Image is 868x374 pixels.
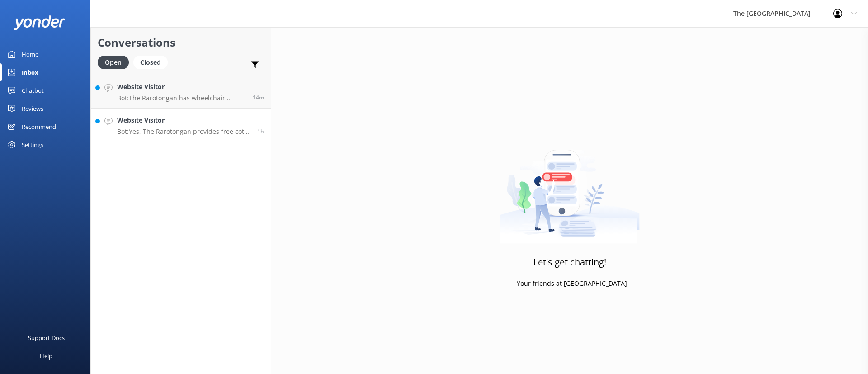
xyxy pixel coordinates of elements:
[513,279,627,289] p: - Your friends at [GEOGRAPHIC_DATA]
[257,128,264,135] span: Aug 30 2025 06:06pm (UTC -10:00) Pacific/Honolulu
[22,118,56,136] div: Recommend
[40,347,52,365] div: Help
[117,94,246,102] p: Bot: The Rarotongan has wheelchair accessibility in most areas, including the Lobby, restaurants,...
[117,128,250,136] p: Bot: Yes, The Rarotongan provides free cots for babies. Please ensure to inform the reservations ...
[117,115,250,125] h4: Website Visitor
[98,34,264,51] h2: Conversations
[14,15,66,30] img: yonder-white-logo.png
[22,63,38,81] div: Inbox
[117,82,246,92] h4: Website Visitor
[28,329,65,347] div: Support Docs
[22,99,43,118] div: Reviews
[22,45,38,63] div: Home
[533,255,606,270] h3: Let's get chatting!
[133,56,168,69] div: Closed
[91,109,271,142] a: Website VisitorBot:Yes, The Rarotongan provides free cots for babies. Please ensure to inform the...
[98,56,129,69] div: Open
[253,94,264,101] span: Aug 30 2025 07:21pm (UTC -10:00) Pacific/Honolulu
[22,136,43,154] div: Settings
[22,81,44,99] div: Chatbot
[500,131,640,244] img: artwork of a man stealing a conversation from at giant smartphone
[91,75,271,109] a: Website VisitorBot:The Rarotongan has wheelchair accessibility in most areas, including the Lobby...
[98,57,133,67] a: Open
[133,57,172,67] a: Closed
